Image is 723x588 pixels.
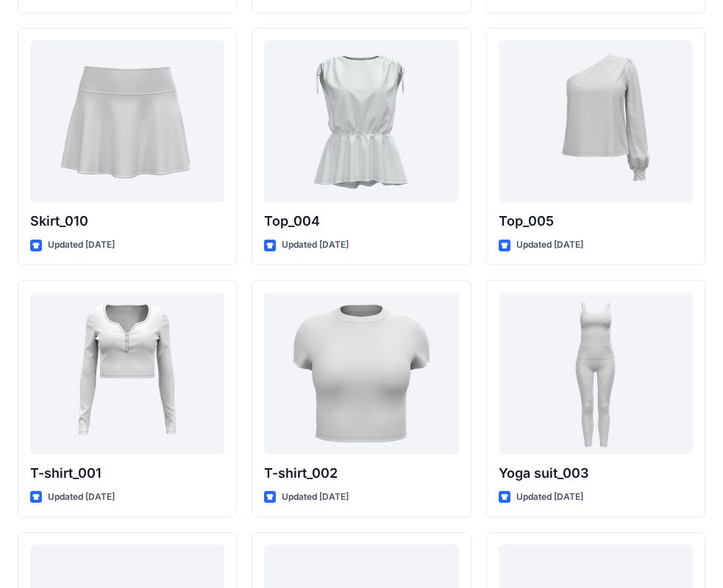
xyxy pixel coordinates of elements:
a: T-shirt_002 [264,293,458,454]
p: Updated [DATE] [48,490,115,505]
p: Updated [DATE] [516,237,583,253]
p: Updated [DATE] [516,490,583,505]
a: Skirt_010 [30,40,224,202]
a: T-shirt_001 [30,293,224,454]
a: Yoga suit_003 [499,293,693,454]
p: T-shirt_002 [264,463,458,484]
p: Updated [DATE] [48,237,115,253]
p: Top_005 [499,211,693,232]
a: Top_005 [499,40,693,202]
p: T-shirt_001 [30,463,224,484]
p: Updated [DATE] [282,237,349,253]
p: Yoga suit_003 [499,463,693,484]
p: Updated [DATE] [282,490,349,505]
a: Top_004 [264,40,458,202]
p: Top_004 [264,211,458,232]
p: Skirt_010 [30,211,224,232]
